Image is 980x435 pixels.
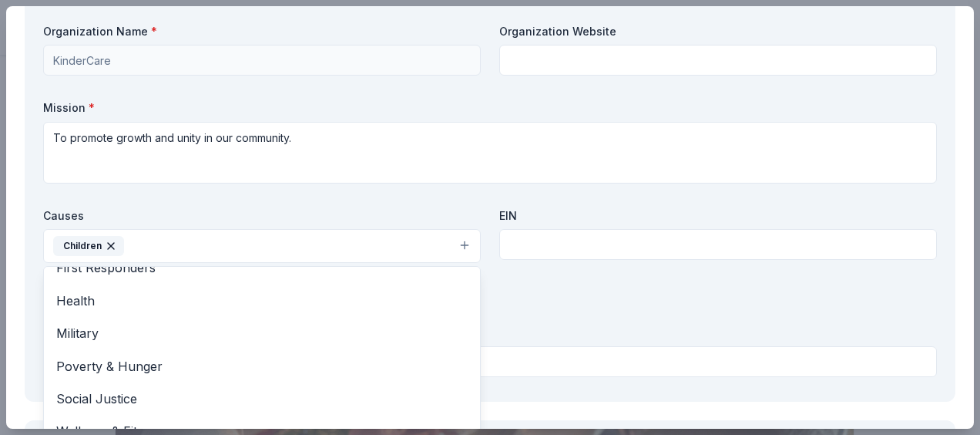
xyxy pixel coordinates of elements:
[56,291,468,311] span: Health
[56,323,468,343] span: Military
[56,356,468,376] span: Poverty & Hunger
[56,258,468,278] span: First Responders
[53,236,124,256] div: Children
[43,229,481,263] button: Children
[56,389,468,409] span: Social Justice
